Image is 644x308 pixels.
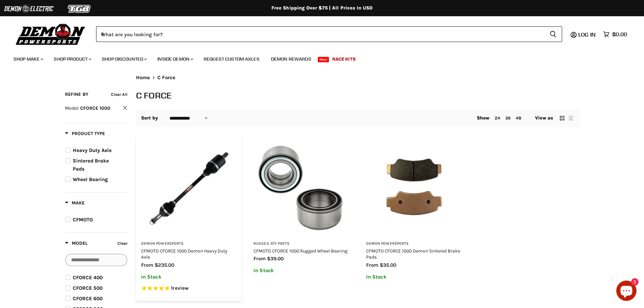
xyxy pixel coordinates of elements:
[535,115,553,121] span: View as
[199,52,265,66] a: Request Custom Axles
[366,241,462,246] h3: Demon Powersports
[111,91,128,98] button: Clear all filters
[96,26,544,42] input: When autocomplete results are available use up and down arrows to review and enter to select
[54,2,105,15] img: TGB Logo 2
[253,141,349,237] img: CFMOTO CFORCE 1000 Rugged Wheel Bearing
[65,91,88,97] span: Refine By
[173,285,188,291] span: review
[157,75,175,81] span: C Force
[65,240,88,246] span: Model
[141,248,227,260] a: CFMOTO CFORCE 1000 Demon Heavy Duty Axle
[65,105,79,111] span: Model:
[600,29,630,39] a: $0.00
[141,262,153,268] span: from
[8,49,625,66] ul: Main menu
[73,295,103,302] span: CFORCE 600
[65,254,127,266] input: Search Options
[73,217,93,223] span: CFMOTO
[65,131,105,136] span: Product Type
[65,105,128,113] button: Clear filter by Model CFORCE 1000
[477,115,490,121] span: Show
[96,26,562,42] form: Product
[14,22,88,46] img: Demon Powersports
[568,115,574,122] button: list view
[366,141,462,237] img: CFMOTO CFORCE 1000 Demon Sintered Brake Pads
[73,274,103,281] span: CFORCE 400
[116,240,128,249] button: Clear filter by Model
[136,75,579,81] nav: Breadcrumbs
[141,141,237,237] img: CFMOTO CFORCE 1000 Demon Heavy Duty Axle
[51,5,593,11] div: Free Shipping Over $75 | All Prices In USD
[614,281,639,303] inbox-online-store-chat: Shopify online store chat
[318,57,329,62] span: New!
[253,256,266,262] span: from
[366,248,460,260] a: CFMOTO CFORCE 1000 Demon Sintered Brake Pads
[141,274,237,280] p: In Stock
[136,110,579,127] nav: Collection utilities
[253,268,349,273] p: In Stock
[73,176,108,182] span: Wheel Bearing
[505,115,511,120] a: 36
[155,262,174,268] span: $235.00
[267,256,284,262] span: $39.00
[80,105,110,111] span: CFORCE 1000
[65,200,85,208] button: Filter by Make
[366,262,378,268] span: from
[366,274,462,280] p: In Stock
[516,115,521,120] a: 48
[65,240,88,248] button: Filter by Model
[141,115,158,121] label: Sort by
[73,147,112,153] span: Heavy Duty Axle
[380,262,396,268] span: $35.00
[65,130,105,139] button: Filter by Product Type
[612,31,627,38] span: $0.00
[575,31,600,38] a: Log in
[136,75,150,81] a: Home
[495,115,500,120] a: 24
[49,52,95,66] a: Shop Product
[544,26,562,42] button: Search
[97,52,151,66] a: Shop Discounted
[266,52,316,66] a: Demon Rewards
[327,52,361,66] a: Race Kits
[578,31,596,38] span: Log in
[73,285,103,291] span: CFORCE 500
[8,52,47,66] a: Shop Make
[152,52,197,66] a: Inside Demon
[171,285,188,291] span: 1 reviews
[141,285,237,292] span: Rated 5.0 out of 5 stars 1 reviews
[136,90,579,101] h1: C Force
[253,248,348,254] a: CFMOTO CFORCE 1000 Rugged Wheel Bearing
[73,158,109,172] span: Sintered Brake Pads
[3,2,54,15] img: Demon Electric Logo 2
[141,241,237,246] h3: Demon Powersports
[65,200,85,206] span: Make
[559,115,565,122] button: grid view
[253,241,349,246] h3: Rugged ATV Parts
